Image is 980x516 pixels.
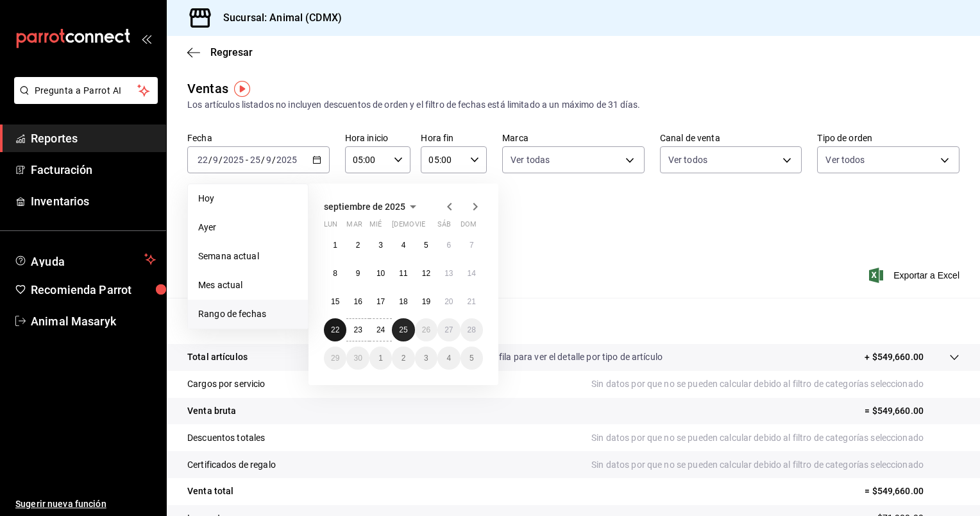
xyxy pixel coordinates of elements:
[376,325,385,334] abbr: 24 de septiembre de 2025
[324,234,346,257] button: 1 de septiembre de 2025
[872,268,959,283] button: Exportar a Excel
[660,133,802,142] label: Canal de venta
[31,252,139,267] span: Ayuda
[469,241,474,250] abbr: 7 de septiembre de 2025
[324,202,405,212] span: septiembre de 2025
[198,250,298,263] span: Semana actual
[187,485,233,498] p: Venta total
[324,262,346,285] button: 8 de septiembre de 2025
[511,153,550,166] span: Ver todas
[356,269,360,278] abbr: 9 de septiembre de 2025
[208,155,212,165] span: /
[865,350,924,364] p: + $549,660.00
[437,220,451,234] abbr: sábado
[401,354,406,363] abbr: 2 de octubre de 2025
[369,290,392,313] button: 17 de septiembre de 2025
[424,354,428,363] abbr: 3 de octubre de 2025
[35,84,138,98] span: Pregunta a Parrot AI
[444,297,453,306] abbr: 20 de septiembre de 2025
[468,269,476,278] abbr: 14 de septiembre de 2025
[392,220,468,234] abbr: jueves
[437,290,460,313] button: 20 de septiembre de 2025
[424,241,428,250] abbr: 5 de septiembre de 2025
[31,313,156,330] span: Animal Masaryk
[392,290,414,313] button: 18 de septiembre de 2025
[141,33,151,44] button: open_drawer_menu
[345,133,411,142] label: Hora inicio
[187,98,959,112] div: Los artículos listados no incluyen descuentos de orden y el filtro de fechas está limitado a un m...
[415,347,437,370] button: 3 de octubre de 2025
[392,318,414,341] button: 25 de septiembre de 2025
[422,269,430,278] abbr: 12 de septiembre de 2025
[187,46,253,58] button: Regresar
[401,241,406,250] abbr: 4 de septiembre de 2025
[234,81,250,97] img: Tooltip marker
[376,297,385,306] abbr: 17 de septiembre de 2025
[591,377,959,391] p: Sin datos por que no se pueden calcular debido al filtro de categorías seleccionado
[324,199,421,214] button: septiembre de 2025
[502,133,645,142] label: Marca
[469,354,474,363] abbr: 5 de octubre de 2025
[460,220,477,234] abbr: domingo
[446,354,451,363] abbr: 4 de octubre de 2025
[369,318,392,341] button: 24 de septiembre de 2025
[187,350,248,364] p: Total artículos
[468,297,476,306] abbr: 21 de septiembre de 2025
[198,221,298,234] span: Ayer
[187,458,276,472] p: Certificados de regalo
[353,354,362,363] abbr: 30 de septiembre de 2025
[198,307,298,321] span: Rango de fechas
[392,262,414,285] button: 11 de septiembre de 2025
[444,325,453,334] abbr: 27 de septiembre de 2025
[392,347,414,370] button: 2 de octubre de 2025
[460,290,483,313] button: 21 de septiembre de 2025
[324,318,346,341] button: 22 de septiembre de 2025
[31,193,156,210] span: Inventarios
[353,297,362,306] abbr: 16 de septiembre de 2025
[591,458,959,472] p: Sin datos por que no se pueden calcular debido al filtro de categorías seleccionado
[331,354,339,363] abbr: 29 de septiembre de 2025
[213,10,342,26] h3: Sucursal: Animal (CDMX)
[437,262,460,285] button: 13 de septiembre de 2025
[825,153,865,166] span: Ver todos
[399,297,407,306] abbr: 18 de septiembre de 2025
[333,241,337,250] abbr: 1 de septiembre de 2025
[346,262,369,285] button: 9 de septiembre de 2025
[817,133,959,142] label: Tipo de orden
[346,290,369,313] button: 16 de septiembre de 2025
[223,155,244,165] input: ----
[399,269,407,278] abbr: 11 de septiembre de 2025
[346,318,369,341] button: 23 de septiembre de 2025
[865,404,959,418] p: = $549,660.00
[187,377,266,391] p: Cargos por servicio
[460,234,483,257] button: 7 de septiembre de 2025
[187,313,959,329] p: Resumen
[369,220,382,234] abbr: miércoles
[261,155,265,165] span: /
[460,318,483,341] button: 28 de septiembre de 2025
[415,262,437,285] button: 12 de septiembre de 2025
[333,269,337,278] abbr: 8 de septiembre de 2025
[246,155,248,165] span: -
[353,325,362,334] abbr: 23 de septiembre de 2025
[14,77,158,104] button: Pregunta a Parrot AI
[460,262,483,285] button: 14 de septiembre de 2025
[198,192,298,205] span: Hoy
[197,155,208,165] input: --
[865,485,959,498] p: = $549,660.00
[331,325,339,334] abbr: 22 de septiembre de 2025
[415,234,437,257] button: 5 de septiembre de 2025
[212,155,219,165] input: --
[399,325,407,334] abbr: 25 de septiembre de 2025
[331,297,339,306] abbr: 15 de septiembre de 2025
[450,350,663,364] p: Da clic en la fila para ver el detalle por tipo de artículo
[324,347,346,370] button: 29 de septiembre de 2025
[198,279,298,292] span: Mes actual
[9,93,158,107] a: Pregunta a Parrot AI
[591,431,959,445] p: Sin datos por que no se pueden calcular debido al filtro de categorías seleccionado
[346,347,369,370] button: 30 de septiembre de 2025
[210,46,253,58] span: Regresar
[31,161,156,178] span: Facturación
[187,404,236,418] p: Venta bruta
